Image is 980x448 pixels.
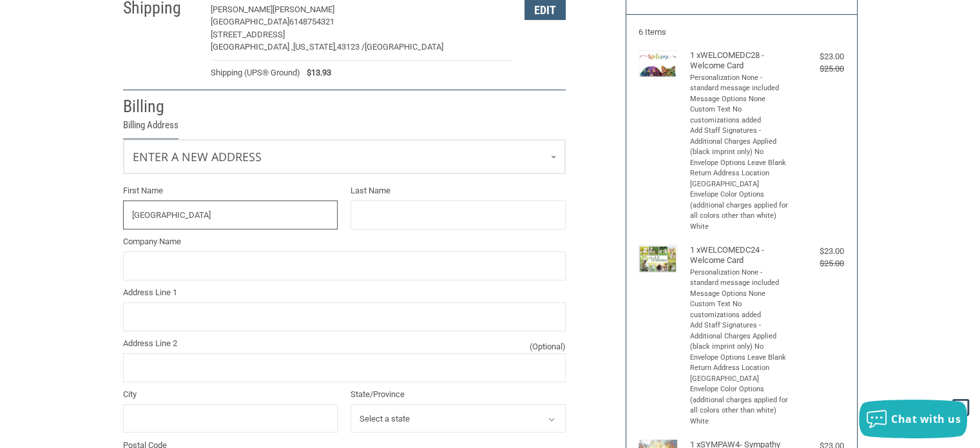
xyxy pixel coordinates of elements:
[289,17,334,26] span: 6148754321
[690,299,790,320] li: Custom Text No customizations added
[293,42,337,52] span: [US_STATE],
[639,27,844,37] h3: 6 Items
[123,96,198,117] h2: Billing
[690,268,790,289] li: Personalization None - standard message included
[859,400,967,438] button: Chat with us
[530,340,566,353] small: (Optional)
[690,94,790,105] li: Message Options None
[690,104,790,126] li: Custom Text No customizations added
[300,66,331,79] span: $13.93
[211,42,293,52] span: [GEOGRAPHIC_DATA] ,
[211,5,273,14] span: [PERSON_NAME]
[690,158,790,169] li: Envelope Options Leave Blank
[124,140,565,173] a: Enter or select a different address
[690,50,790,72] h4: 1 x WELCOMEDC28 - Welcome Card
[690,363,790,384] li: Return Address Location [GEOGRAPHIC_DATA]
[133,149,262,164] span: Enter a new address
[123,286,566,299] label: Address Line 1
[211,17,289,26] span: [GEOGRAPHIC_DATA]
[690,190,790,232] li: Envelope Color Options (additional charges applied for all colors other than white) White
[690,73,790,94] li: Personalization None - standard message included
[123,184,338,197] label: First Name
[690,289,790,300] li: Message Options None
[123,118,178,139] legend: Billing Address
[123,235,566,248] label: Company Name
[690,126,790,158] li: Add Staff Signatures - Additional Charges Applied (black imprint only) No
[211,30,285,39] span: [STREET_ADDRESS]
[123,388,338,401] label: City
[273,5,334,14] span: [PERSON_NAME]
[690,320,790,353] li: Add Staff Signatures - Additional Charges Applied (black imprint only) No
[793,257,844,270] div: $25.00
[690,168,790,190] li: Return Address Location [GEOGRAPHIC_DATA]
[337,42,365,52] span: 43123 /
[690,384,790,427] li: Envelope Color Options (additional charges applied for all colors other than white) White
[793,245,844,258] div: $23.00
[211,66,300,79] span: Shipping (UPS® Ground)
[891,412,961,426] span: Chat with us
[793,50,844,63] div: $23.00
[351,388,566,401] label: State/Province
[690,245,790,266] h4: 1 x WELCOMEDC24 - Welcome Card
[351,184,566,197] label: Last Name
[365,42,443,52] span: [GEOGRAPHIC_DATA]
[123,337,566,350] label: Address Line 2
[793,63,844,75] div: $25.00
[690,353,790,364] li: Envelope Options Leave Blank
